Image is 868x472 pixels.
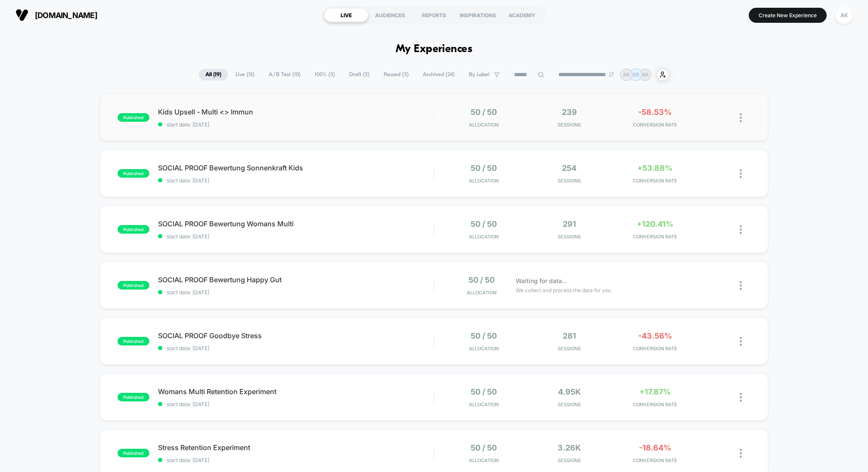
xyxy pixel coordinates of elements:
span: Archived ( 24 ) [416,69,461,80]
span: A/B Test ( 10 ) [262,69,307,80]
p: AK [642,71,649,78]
span: Allocation [469,178,499,184]
span: 3.26k [558,443,581,452]
span: SOCIAL PROOF Bewertung Womans Multi [158,219,434,228]
div: ACADEMY [500,8,544,22]
span: CONVERSION RATE [614,234,696,240]
button: Create New Experience [749,8,827,23]
img: close [740,225,742,234]
span: 291 [563,219,576,228]
span: published [118,281,149,290]
span: SOCIAL PROOF Bewertung Happy Gut [158,275,434,284]
span: start date: [DATE] [158,345,434,352]
div: AUDIENCES [368,8,412,22]
img: Visually logo [15,9,28,22]
span: Womans Multi Retention Experiment [158,387,434,396]
span: All ( 19 ) [199,69,228,80]
span: Allocation [467,290,496,296]
span: 50 / 50 [471,443,497,452]
img: close [740,449,742,458]
span: Allocation [469,122,499,128]
div: AK [836,7,852,24]
span: +17.87% [639,387,671,396]
span: 239 [562,108,577,117]
span: published [118,449,149,457]
span: CONVERSION RATE [614,178,696,184]
span: Sessions [529,234,610,240]
div: REPORTS [412,8,456,22]
span: Sessions [529,178,610,184]
h1: My Experiences [396,43,473,56]
span: Live ( 13 ) [229,69,261,80]
img: close [740,113,742,122]
button: AK [833,6,855,24]
span: Sessions [529,401,610,407]
span: +53.88% [637,164,673,173]
span: start date: [DATE] [158,121,434,128]
img: close [740,281,742,290]
span: 281 [563,331,576,340]
span: Allocation [469,234,499,240]
p: SR [632,71,639,78]
span: Waiting for data... [516,276,567,286]
span: We collect and process the data for you [516,286,611,294]
img: end [609,72,614,77]
span: By Label [469,71,490,78]
span: 50 / 50 [468,275,495,284]
span: start date: [DATE] [158,177,434,184]
span: published [118,169,149,178]
span: 50 / 50 [471,331,497,340]
span: start date: [DATE] [158,289,434,296]
span: Sessions [529,457,610,463]
span: Draft ( 3 ) [343,69,376,80]
span: 50 / 50 [471,164,497,173]
span: CONVERSION RATE [614,346,696,352]
img: close [740,337,742,346]
span: 50 / 50 [471,387,497,396]
span: start date: [DATE] [158,233,434,240]
span: published [118,225,149,234]
span: Allocation [469,401,499,407]
span: start date: [DATE] [158,401,434,407]
span: CONVERSION RATE [614,457,696,463]
span: SOCIAL PROOF Bewertung Sonnenkraft Kids [158,164,434,172]
span: -18.64% [639,443,671,452]
span: SOCIAL PROOF Goodbye Stress [158,331,434,340]
span: published [118,337,149,346]
span: 4.95k [558,387,581,396]
span: 50 / 50 [471,108,497,117]
span: 254 [562,164,577,173]
img: close [740,393,742,402]
span: published [118,393,149,401]
span: 50 / 50 [471,219,497,228]
span: Sessions [529,122,610,128]
span: CONVERSION RATE [614,122,696,128]
button: [DOMAIN_NAME] [13,8,100,22]
span: start date: [DATE] [158,457,434,463]
span: published [118,113,149,122]
span: -58.53% [638,108,672,117]
span: Sessions [529,346,610,352]
span: -43.56% [638,331,672,340]
p: AK [623,71,630,78]
span: Allocation [469,457,499,463]
span: [DOMAIN_NAME] [35,11,97,20]
span: Paused ( 3 ) [377,69,415,80]
span: Stress Retention Experiment [158,443,434,452]
span: +120.41% [637,219,673,228]
div: LIVE [324,8,368,22]
span: CONVERSION RATE [614,401,696,407]
span: Allocation [469,346,499,352]
span: Kids Upsell - Multi <> Immun [158,108,434,116]
img: close [740,169,742,178]
div: INSPIRATIONS [456,8,500,22]
span: 100% ( 3 ) [308,69,341,80]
